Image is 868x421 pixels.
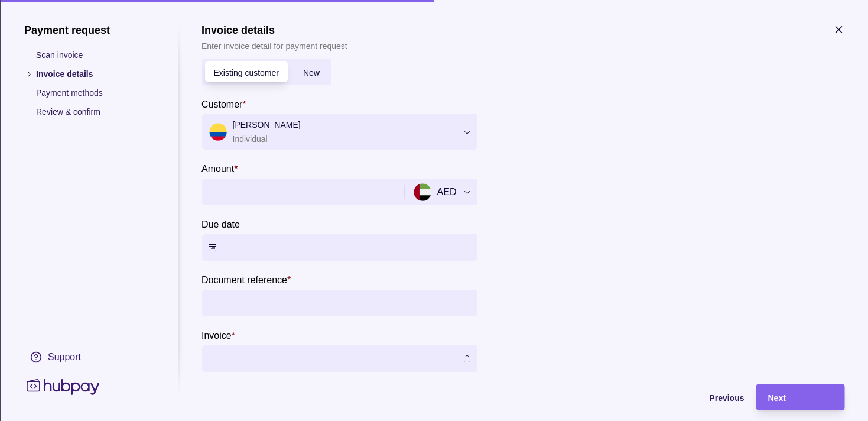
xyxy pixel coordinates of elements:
[232,118,455,131] p: [PERSON_NAME]
[201,164,234,174] p: Amount
[213,68,278,77] span: Existing customer
[709,393,744,403] span: Previous
[303,68,319,77] span: New
[207,290,471,316] input: Document reference
[201,24,347,37] h1: Invoice details
[201,59,331,85] div: newRemitter
[201,328,235,342] label: Invoice
[35,48,154,61] p: Scan invoice
[201,40,347,53] p: Enter invoice detail for payment request
[201,99,242,109] p: Customer
[24,24,154,37] h1: Payment request
[209,123,226,141] img: co
[768,393,785,403] span: Next
[35,105,154,118] p: Review & confirm
[35,86,154,99] p: Payment methods
[201,219,240,229] p: Due date
[201,273,291,287] label: Document reference
[24,345,154,370] a: Support
[201,234,477,261] button: Due date
[201,331,232,341] p: Invoice
[201,161,238,176] label: Amount
[756,384,844,410] button: Next
[35,67,154,80] p: Invoice details
[201,97,246,111] label: Customer
[201,275,287,285] p: Document reference
[207,179,395,205] input: amount
[47,351,80,364] div: Support
[201,384,744,410] button: Previous
[201,217,240,231] label: Due date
